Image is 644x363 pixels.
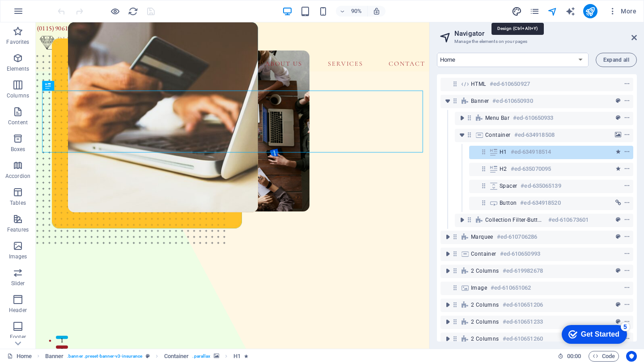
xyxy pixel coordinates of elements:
div: Get Started 5 items remaining, 0% complete [7,4,72,23]
button: preset [614,300,623,310]
button: context-menu [623,300,631,310]
div: Get Started [26,10,65,18]
p: Columns [7,92,29,99]
button: Click here to leave preview mode and continue editing [110,6,120,17]
button: animation [614,147,623,157]
span: 2 columns [471,301,499,308]
h6: #ed-610651062 [491,283,531,293]
p: Accordion [5,173,30,180]
i: This element is a customizable preset [146,354,150,359]
button: toggle-expand [457,215,467,225]
button: toggle-expand [442,300,453,310]
button: 90% [336,6,368,17]
h6: #ed-610650993 [500,249,540,259]
i: Reload page [128,6,138,17]
button: context-menu [623,130,631,140]
button: navigator [547,6,558,17]
button: context-menu [623,215,631,225]
i: Pages (Ctrl+Alt+S) [530,6,540,17]
span: 2 columns [471,318,499,325]
button: context-menu [623,317,631,327]
span: . parallax [192,351,210,362]
span: More [608,7,636,16]
span: Collection filter-buttons [485,216,545,224]
button: context-menu [623,266,631,276]
span: HTML [471,80,486,88]
i: On resize automatically adjust zoom level to fit chosen device. [373,7,381,15]
span: H1 [500,148,507,156]
button: context-menu [623,249,631,259]
button: Usercentrics [626,351,637,362]
span: Click to select. Double-click to edit [233,351,241,362]
button: publish [583,4,597,18]
p: Favorites [6,38,29,46]
button: 1 [22,348,36,352]
p: Images [9,253,27,260]
button: context-menu [623,181,631,191]
h6: 90% [349,6,364,17]
button: preset [614,266,623,276]
button: toggle-expand [442,232,453,242]
button: preset [614,317,623,327]
span: Banner [471,97,489,105]
span: Click to select. Double-click to edit [164,351,189,362]
h6: Session time [558,351,581,362]
span: Click to select. Double-click to edit [45,351,64,362]
p: Boxes [11,146,25,153]
h6: #ed-610673601 [548,215,589,225]
button: context-menu [623,283,631,293]
span: 00 00 [567,351,581,362]
button: toggle-expand [457,113,467,123]
span: Container [485,131,511,139]
span: Code [593,351,615,362]
span: Spacer [500,182,517,190]
button: context-menu [623,79,631,89]
i: Navigator [547,6,558,17]
button: context-menu [623,113,631,123]
button: 2 [22,359,36,363]
button: toggle-expand [442,317,453,327]
button: animation [614,164,623,174]
button: Expand all [596,53,637,67]
button: context-menu [623,147,631,157]
h6: #ed-610650933 [513,113,553,123]
h6: #ed-635070095 [511,164,551,174]
h6: #ed-634918514 [511,147,551,157]
i: Element contains an animation [244,354,248,359]
button: context-menu [623,164,631,174]
button: reload [127,6,138,17]
button: design [512,6,522,17]
h6: #ed-610650927 [490,79,530,89]
span: Menu Bar [485,114,509,122]
button: context-menu [623,96,631,106]
h6: #ed-619982678 [503,266,543,276]
span: H2 [500,165,507,173]
p: Tables [10,199,26,207]
p: Content [8,119,28,126]
button: background [614,130,623,140]
button: preset [614,215,623,225]
span: Expand all [603,57,629,63]
button: pages [530,6,540,17]
span: . banner .preset-banner-v3-insurance [67,351,142,362]
h6: #ed-634918520 [520,198,560,208]
h6: #ed-610650930 [492,96,533,106]
i: This element contains a background [214,354,219,359]
p: Elements [7,65,30,72]
span: Marquee [471,233,493,241]
button: context-menu [623,198,631,208]
p: Slider [11,280,25,287]
h6: #ed-610651206 [503,300,543,310]
span: 2 columns [471,267,499,274]
button: toggle-expand [442,333,453,344]
nav: breadcrumb [45,351,248,362]
span: Container [471,250,496,257]
h6: #ed-635065139 [521,181,561,191]
button: toggle-expand [457,130,467,140]
div: 5 [66,2,75,11]
button: preset [614,113,623,123]
h6: #ed-610651233 [503,317,543,327]
button: toggle-expand [442,266,453,276]
a: Click to cancel selection. Double-click to open Pages [7,351,32,362]
button: link [614,198,623,208]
